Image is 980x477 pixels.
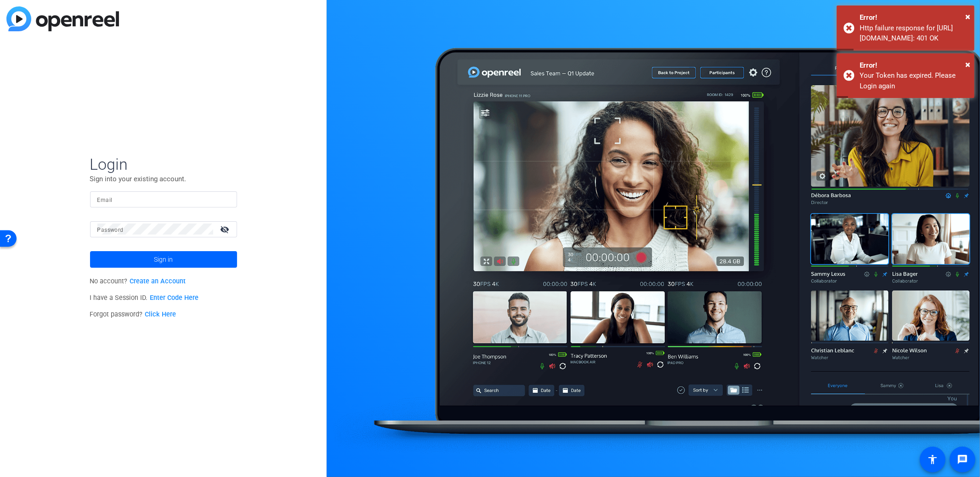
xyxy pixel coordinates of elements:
[860,60,968,71] div: Error!
[97,197,113,203] mat-label: Email
[90,155,237,174] span: Login
[927,454,938,465] mat-icon: accessibility
[130,277,186,285] a: Create an Account
[215,223,237,236] mat-icon: visibility_off
[154,248,173,271] span: Sign in
[90,277,186,285] span: No account?
[860,12,968,23] div: Error!
[965,57,970,71] button: Close
[150,294,198,302] a: Enter Code Here
[90,174,237,184] p: Sign into your existing account.
[860,70,968,91] div: Your Token has expired. Please Login again
[90,251,237,268] button: Sign in
[145,310,176,318] a: Click Here
[97,194,230,205] input: Enter Email Address
[97,227,124,233] mat-label: Password
[860,23,968,44] div: Http failure response for https://capture.openreel.com/api/filters/project: 401 OK
[6,6,119,31] img: blue-gradient.svg
[965,11,970,22] span: ×
[965,10,970,23] button: Close
[965,59,970,70] span: ×
[957,454,968,465] mat-icon: message
[90,310,176,318] span: Forgot password?
[90,294,199,302] span: I have a Session ID.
